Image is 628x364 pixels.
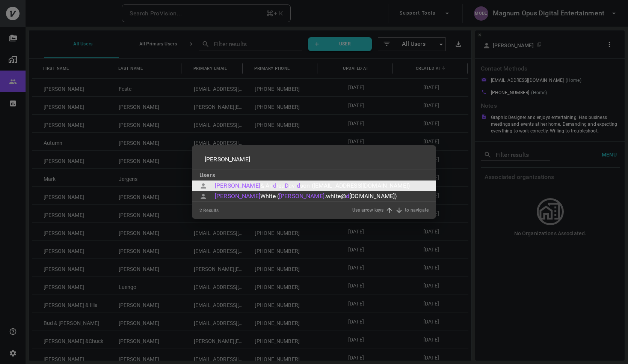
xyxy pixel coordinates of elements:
div: 2 Results [199,202,219,219]
div: D [285,181,288,190]
div: d [297,181,300,190]
div: [PERSON_NAME] [279,192,325,201]
div: [PERSON_NAME] [215,192,260,201]
div: rea [276,181,285,190]
div: .white@ [325,192,346,201]
div: d [346,192,349,201]
div: son ([EMAIL_ADDRESS][DOMAIN_NAME]) [300,181,410,190]
div: Use arrow keys [352,206,383,214]
div: avi [288,181,296,190]
input: Search ProVision... [199,149,429,170]
div: & An [260,181,273,190]
div: Users [192,170,436,180]
div: d [273,181,276,190]
div: [PERSON_NAME] [215,181,260,190]
div: White ( [260,192,279,201]
div: [DOMAIN_NAME]) [349,192,397,201]
div: to navigate [405,206,429,214]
